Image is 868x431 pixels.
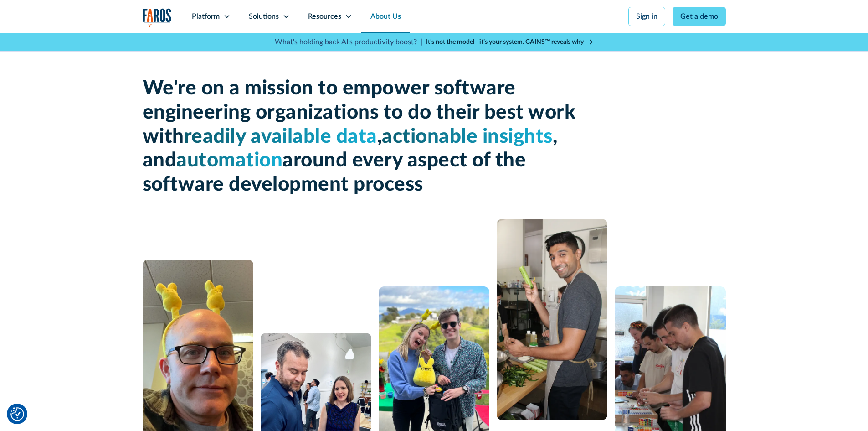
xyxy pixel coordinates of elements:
button: Cookie Settings [10,407,24,421]
a: Get a demo [673,7,726,26]
span: actionable insights [382,127,553,147]
a: Sign in [628,7,665,26]
p: What's holding back AI's productivity boost? | [275,36,422,47]
div: Resources [308,11,341,22]
div: Solutions [249,11,279,22]
img: Revisit consent button [10,407,24,421]
strong: It’s not the model—it’s your system. GAINS™ reveals why [426,39,584,45]
div: Platform [192,11,220,22]
a: It’s not the model—it’s your system. GAINS™ reveals why [426,37,594,47]
span: automation [176,151,282,171]
a: home [143,8,172,27]
span: readily available data [184,127,377,147]
img: Logo of the analytics and reporting company Faros. [143,8,172,27]
h1: We're on a mission to empower software engineering organizations to do their best work with , , a... [143,77,580,197]
img: man cooking with celery [497,219,607,420]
